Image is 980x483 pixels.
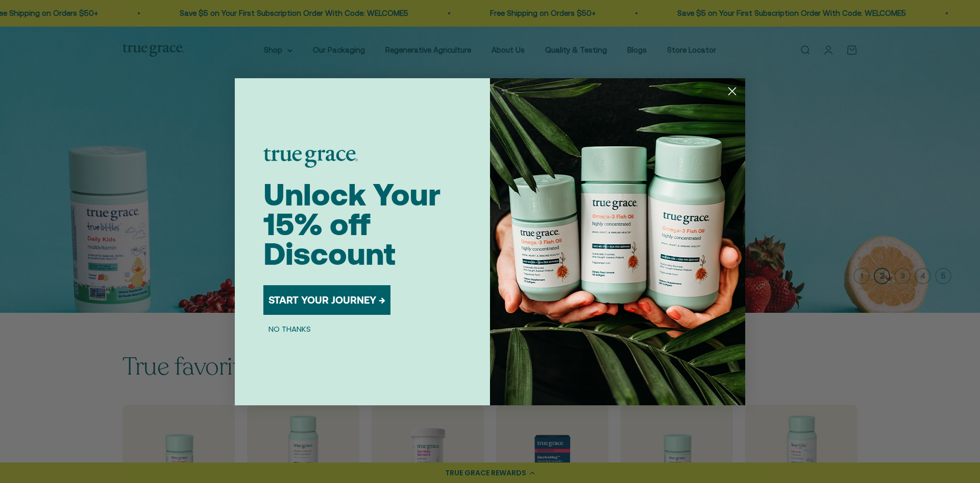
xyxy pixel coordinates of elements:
button: NO THANKS [263,323,316,335]
img: 098727d5-50f8-4f9b-9554-844bb8da1403.jpeg [490,78,745,405]
button: START YOUR JOURNEY → [263,285,390,315]
button: Close dialog [723,82,741,100]
img: logo placeholder [263,148,358,168]
span: Unlock Your 15% off Discount [263,177,440,271]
